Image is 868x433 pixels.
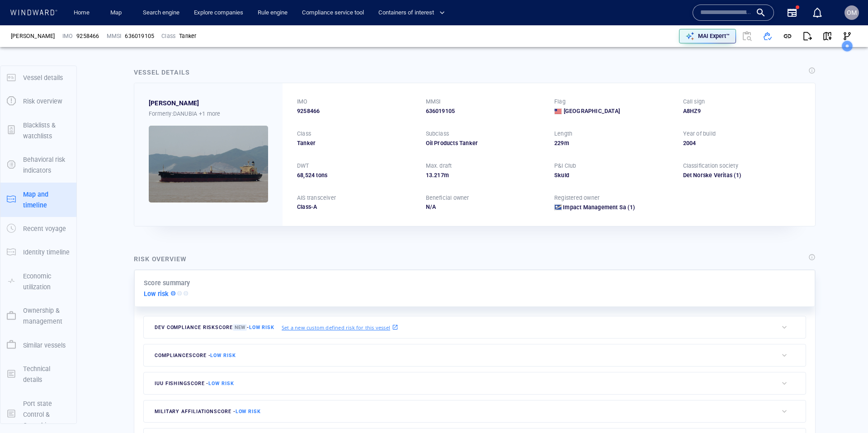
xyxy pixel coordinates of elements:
[249,325,274,330] span: Low risk
[817,26,837,46] button: View on map
[0,148,76,183] button: Behavioral risk indicators
[144,288,169,299] p: Low risk
[0,97,76,105] a: Risk overview
[144,278,190,288] p: Score summary
[254,5,291,21] button: Rule engine
[0,357,76,392] button: Technical details
[23,120,70,142] p: Blacklists & watchlists
[683,107,801,115] div: A8HZ9
[23,398,70,431] p: Port state Control & Casualties
[297,203,317,210] span: Class-A
[683,162,738,170] p: Classification society
[847,9,857,16] span: OM
[0,73,76,81] a: Vessel details
[149,98,199,108] div: [PERSON_NAME]
[837,26,857,46] button: Visual Link Analysis
[426,172,432,179] span: 13
[0,409,76,418] a: Port state Control & Casualties
[0,340,76,349] a: Similar vessels
[67,5,96,21] button: Home
[554,162,576,170] p: P&I Club
[233,324,247,331] span: New
[155,381,234,386] span: IUU Fishing score -
[683,171,733,179] div: Det Norske Veritas
[107,5,128,21] a: Map
[134,254,187,264] div: Risk overview
[0,126,76,134] a: Blacklists & watchlists
[434,172,444,179] span: 217
[0,299,76,334] button: Ownership & management
[0,183,76,217] button: Map and timeline
[297,194,336,202] p: AIS transceiver
[778,26,797,46] button: Get link
[11,32,55,40] span: ASHLEY
[554,194,599,202] p: Registered owner
[0,311,76,320] a: Ownership & management
[297,171,415,179] div: 68,524 tons
[297,130,311,138] p: Class
[297,98,308,106] p: IMO
[297,107,320,115] span: 9258466
[0,277,76,285] a: Economic utilization
[23,96,62,107] p: Risk overview
[190,5,247,21] a: Explore companies
[843,4,861,22] button: OM
[554,171,672,179] div: Skuld
[297,139,415,147] div: Tanker
[149,109,268,118] div: Formerly: DANUBIA
[62,32,73,40] p: IMO
[683,171,801,179] div: Det Norske Veritas
[23,154,70,176] p: Behavioral risk indicators
[0,160,76,169] a: Behavioral risk indicators
[161,32,175,40] p: Class
[626,203,635,212] span: (1)
[830,392,861,426] iframe: Chat
[134,67,190,78] div: Vessel details
[0,264,76,299] button: Economic utilization
[683,130,716,138] p: Year of build
[125,32,154,40] div: 636019105
[683,139,801,147] div: 2004
[0,334,76,357] button: Similar vessels
[797,26,817,46] button: Export report
[0,224,76,233] a: Recent voyage
[732,171,801,179] span: (1)
[282,324,390,331] p: Set a new custom defined risk for this vessel
[432,172,434,179] span: .
[0,66,76,89] button: Vessel details
[139,5,183,21] a: Search engine
[23,271,70,293] p: Economic utilization
[426,203,436,210] span: N/A
[426,194,469,202] p: Beneficial owner
[563,204,626,211] span: Impact Management Sa
[23,247,70,258] p: Identity timeline
[426,98,441,106] p: MMSI
[444,172,449,179] span: m
[426,130,449,138] p: Subclass
[0,369,76,378] a: Technical details
[554,140,564,146] span: 229
[0,240,76,264] button: Identity timeline
[0,195,76,203] a: Map and timeline
[563,203,635,212] a: Impact Management Sa (1)
[426,162,452,170] p: Max. draft
[155,324,274,331] span: Dev Compliance risk score -
[683,98,705,106] p: Call sign
[758,26,778,46] button: Add to vessel list
[149,98,199,108] span: ASHLEY
[282,322,398,332] a: Set a new custom defined risk for this vessel
[155,353,236,358] span: compliance score -
[155,409,261,414] span: military affiliation score -
[375,5,453,21] button: Containers of interest
[23,363,70,386] p: Technical details
[70,5,93,21] a: Home
[298,5,368,21] a: Compliance service tool
[297,162,309,170] p: DWT
[0,248,76,256] a: Identity timeline
[236,409,261,414] span: Low risk
[426,107,544,115] div: 636019105
[107,32,122,40] p: MMSI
